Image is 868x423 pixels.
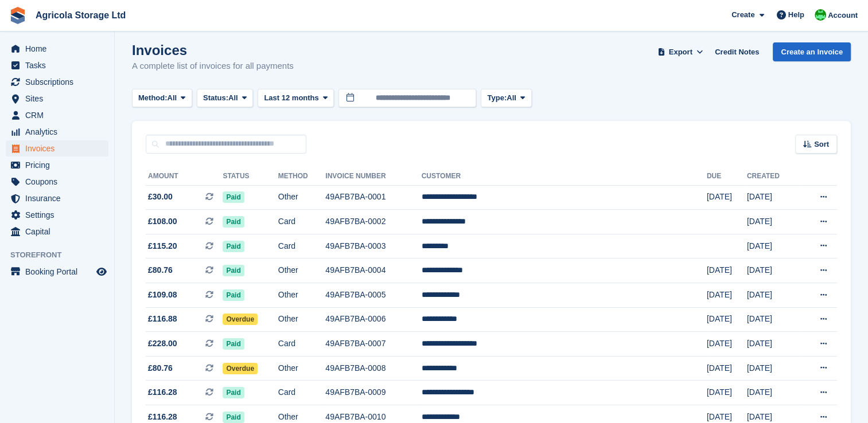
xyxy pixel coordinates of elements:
a: Agricola Storage Ltd [31,6,130,25]
a: menu [6,224,108,240]
a: menu [6,264,108,280]
td: [DATE] [747,356,799,381]
span: Export [669,46,692,58]
td: 49AFB7BA-0005 [325,283,421,308]
td: [DATE] [707,381,747,405]
span: £116.28 [148,386,177,398]
span: Status: [203,92,228,104]
span: Last 12 months [264,92,318,104]
td: 49AFB7BA-0009 [325,381,421,405]
a: menu [6,140,108,156]
td: 49AFB7BA-0008 [325,356,421,381]
td: Other [278,356,326,381]
span: £228.00 [148,338,177,350]
span: CRM [25,107,94,123]
td: [DATE] [707,185,747,210]
span: £80.76 [148,362,173,374]
th: Due [707,167,747,186]
th: Customer [422,167,707,186]
img: Tania Davies [815,9,826,21]
th: Method [278,167,326,186]
td: [DATE] [747,283,799,308]
td: Card [278,332,326,357]
span: Paid [223,338,244,350]
a: Credit Notes [710,42,764,61]
button: Last 12 months [258,89,334,108]
span: £108.00 [148,216,177,228]
td: [DATE] [747,307,799,332]
button: Export [655,42,706,61]
a: menu [6,207,108,223]
img: stora-icon-8386f47178a22dfd0bd8f6a31ec36ba5ce8667c1dd55bd0f319d3a0aa187defe.svg [9,7,26,24]
td: 49AFB7BA-0007 [325,332,421,357]
span: Storefront [10,249,114,261]
a: menu [6,124,108,140]
a: Create an Invoice [773,42,851,61]
span: Create [731,9,754,21]
span: Paid [223,216,244,228]
span: Overdue [223,314,258,325]
h1: Invoices [132,42,294,58]
td: [DATE] [747,332,799,357]
span: Coupons [25,174,94,190]
span: Paid [223,387,244,398]
a: menu [6,157,108,173]
button: Status: All [197,89,253,108]
span: Booking Portal [25,264,94,280]
a: menu [6,57,108,73]
td: Other [278,307,326,332]
span: £115.20 [148,240,177,252]
span: All [228,92,238,104]
span: Subscriptions [25,74,94,90]
span: Help [788,9,804,21]
td: [DATE] [747,210,799,234]
span: Insurance [25,190,94,206]
td: [DATE] [747,234,799,258]
td: [DATE] [707,307,747,332]
td: 49AFB7BA-0001 [325,185,421,210]
span: Capital [25,224,94,240]
td: Other [278,185,326,210]
td: [DATE] [707,258,747,283]
span: £116.88 [148,313,177,325]
span: Paid [223,241,244,252]
span: Overdue [223,363,258,374]
span: Paid [223,191,244,203]
span: Sites [25,91,94,107]
td: 49AFB7BA-0006 [325,307,421,332]
th: Invoice Number [325,167,421,186]
th: Status [223,167,278,186]
a: menu [6,41,108,57]
span: Paid [223,412,244,423]
td: [DATE] [707,356,747,381]
td: [DATE] [747,381,799,405]
td: 49AFB7BA-0003 [325,234,421,258]
th: Amount [146,167,223,186]
span: All [507,92,516,104]
span: £80.76 [148,264,173,276]
span: Sort [814,139,829,150]
a: menu [6,174,108,190]
a: Preview store [95,265,108,279]
a: menu [6,74,108,90]
span: Type: [487,92,507,104]
td: [DATE] [707,283,747,308]
a: menu [6,107,108,123]
span: £109.08 [148,289,177,301]
span: Method: [138,92,168,104]
span: £116.28 [148,411,177,423]
span: £30.00 [148,191,173,203]
span: Home [25,41,94,57]
td: [DATE] [707,332,747,357]
span: Settings [25,207,94,223]
span: Account [828,10,858,21]
td: Card [278,234,326,258]
td: 49AFB7BA-0002 [325,210,421,234]
p: A complete list of invoices for all payments [132,60,294,73]
button: Type: All [481,89,531,108]
th: Created [747,167,799,186]
span: All [168,92,177,104]
td: Other [278,258,326,283]
span: Pricing [25,157,94,173]
td: [DATE] [747,185,799,210]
